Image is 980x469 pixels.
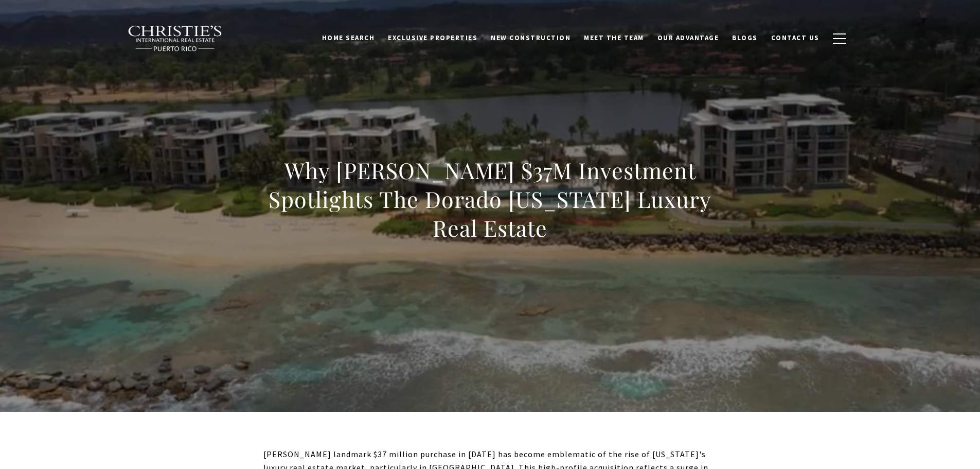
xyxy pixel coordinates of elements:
span: New Construction [491,33,571,42]
span: Our Advantage [657,33,719,42]
span: Contact Us [771,33,819,42]
a: New Construction [484,28,577,48]
span: Blogs [732,33,758,42]
a: Blogs [725,28,764,48]
a: Meet the Team [577,28,651,48]
a: Our Advantage [651,28,726,48]
span: Exclusive Properties [388,33,477,42]
a: Exclusive Properties [381,28,484,48]
h1: Why [PERSON_NAME] $37M Investment Spotlights The Dorado [US_STATE] Luxury Real Estate [263,156,717,242]
img: Christie's International Real Estate black text logo [128,25,223,52]
a: Home Search [315,28,382,48]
